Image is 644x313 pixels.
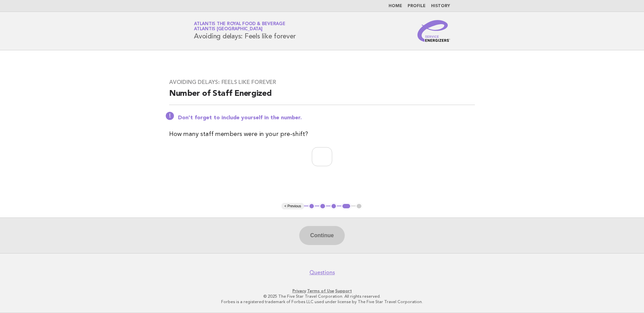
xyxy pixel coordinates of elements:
[389,4,402,8] a: Home
[194,22,296,40] h1: Avoiding delays: Feels like forever
[169,129,475,139] p: How many staff members were in your pre-shift?
[341,203,351,210] button: 4
[194,22,285,31] a: Atlantis the Royal Food & BeverageAtlantis [GEOGRAPHIC_DATA]
[335,289,352,293] a: Support
[114,288,530,294] p: · ·
[417,20,450,42] img: Service Energizers
[309,269,335,276] a: Questions
[169,88,475,105] h2: Number of Staff Energized
[114,294,530,299] p: © 2025 The Five Star Travel Corporation. All rights reserved.
[169,79,475,86] h3: Avoiding delays: Feels like forever
[307,289,334,293] a: Terms of Use
[319,203,326,210] button: 2
[431,4,450,8] a: History
[282,203,304,210] button: < Previous
[330,203,337,210] button: 3
[308,203,315,210] button: 1
[292,289,306,293] a: Privacy
[408,4,426,8] a: Profile
[178,115,475,121] p: Don't forget to include yourself in the number.
[194,27,263,32] span: Atlantis [GEOGRAPHIC_DATA]
[114,299,530,305] p: Forbes is a registered trademark of Forbes LLC used under license by The Five Star Travel Corpora...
